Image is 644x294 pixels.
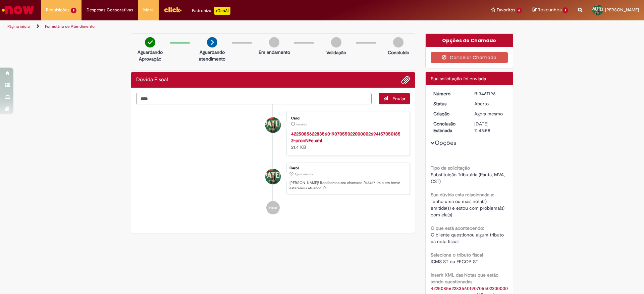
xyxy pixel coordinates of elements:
[426,34,513,47] div: Opções do Chamado
[259,49,290,56] p: Em andamento
[517,8,522,13] span: 6
[605,7,639,13] span: [PERSON_NAME]
[431,172,506,184] span: Substituição Tributária (Pauta, MVA, CST)
[431,272,498,285] b: Inserir XML das Notas que estão sendo questionadas
[214,7,230,15] p: +GenAi
[379,93,410,104] button: Enviar
[431,192,494,198] b: Sua dúvida esta relacionada a:
[431,232,505,244] span: O cliente questionou algum tributo da nota fiscal
[474,100,505,107] div: Aberto
[393,37,404,47] img: img-circle-grey.png
[431,225,484,231] b: O que está acontecendo:
[291,130,403,151] div: 21.4 KB
[294,172,313,176] span: Agora mesmo
[401,76,410,84] button: Adicionar anexos
[388,49,409,56] p: Concluído
[474,111,503,117] span: Agora mesmo
[428,100,470,107] dt: Status
[265,169,281,184] div: Carol
[143,7,154,13] span: More
[431,165,470,171] b: Tipo de solicitação
[136,93,372,104] textarea: Digite sua mensagem aqui...
[474,110,505,117] div: 01/09/2025 10:45:55
[474,120,505,134] div: [DATE] 11:45:58
[192,7,230,15] div: Padroniza
[532,7,568,13] a: Rascunhos
[71,8,76,13] span: 9
[326,49,346,56] p: Validação
[431,259,478,265] span: ICMS ST ou FECOP ST
[431,52,508,63] button: Cancelar Chamado
[431,76,486,82] span: Sua solicitação foi enviada
[87,7,133,13] span: Despesas Corporativas
[428,110,470,117] dt: Criação
[207,37,217,47] img: arrow-next.png
[431,252,483,258] b: Selecione o tributo fiscal
[289,166,406,170] div: Carol
[136,77,168,83] h2: Dúvida Fiscal Histórico de tíquete
[291,131,400,143] a: 42250856228356019070550220000026941570501852-procNFe.xml
[7,24,31,29] a: Página inicial
[289,180,406,191] p: [PERSON_NAME]! Recebemos seu chamado R13467196 e em breve estaremos atuando.
[136,163,410,195] li: Carol
[1,3,35,17] img: ServiceNow
[428,90,470,97] dt: Número
[474,111,503,117] time: 01/09/2025 10:45:55
[392,96,406,102] span: Enviar
[428,120,470,134] dt: Conclusão Estimada
[294,172,313,176] time: 01/09/2025 10:45:55
[296,122,307,126] span: 1m atrás
[136,104,410,221] ul: Histórico de tíquete
[474,90,505,97] div: R13467196
[538,7,562,13] span: Rascunhos
[164,5,182,15] img: click_logo_yellow_360x200.png
[331,37,341,47] img: img-circle-grey.png
[145,37,155,47] img: check-circle-green.png
[563,7,568,13] span: 1
[5,20,424,33] ul: Trilhas de página
[134,49,166,62] p: Aguardando Aprovação
[46,7,69,13] span: Requisições
[196,49,228,62] p: Aguardando atendimento
[45,24,95,29] a: Formulário de Atendimento
[296,122,307,126] time: 01/09/2025 10:45:16
[497,7,515,13] span: Favoritos
[269,37,279,47] img: img-circle-grey.png
[291,116,403,120] div: Carol
[265,117,281,133] div: Carol
[431,198,506,218] span: Tenho uma ou mais nota(s) emitida(s) e estou com problema(s) com ela(s)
